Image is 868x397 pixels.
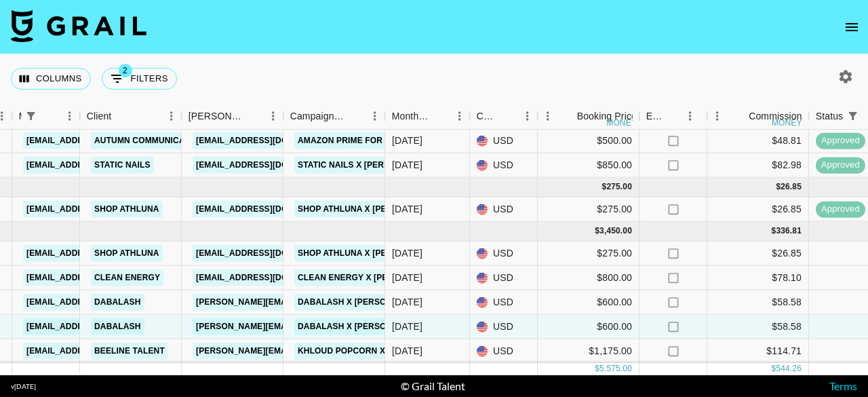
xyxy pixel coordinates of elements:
[182,103,283,130] div: Booker
[707,315,809,339] div: $58.58
[346,107,365,126] button: Sort
[22,107,41,126] button: Show filters
[23,294,175,311] a: [EMAIL_ADDRESS][DOMAIN_NAME]
[119,64,132,77] span: 2
[781,181,802,193] div: 26.85
[538,266,639,290] div: $800.00
[294,269,447,286] a: Clean Energy x [PERSON_NAME]
[263,106,283,126] button: Menu
[23,269,175,286] a: [EMAIL_ADDRESS][DOMAIN_NAME]
[392,344,422,358] div: Aug '25
[450,106,470,126] button: Menu
[22,107,41,126] div: 1 active filter
[91,343,168,360] a: Beeline Talent
[772,119,802,127] div: money
[294,318,427,335] a: Dabalash x [PERSON_NAME]
[12,103,80,130] div: Manager
[189,103,244,130] div: [PERSON_NAME]
[392,246,422,260] div: Aug '25
[665,107,684,126] button: Sort
[392,202,422,216] div: Jul '25
[91,245,163,262] a: Shop Athluna
[193,201,344,218] a: [EMAIL_ADDRESS][DOMAIN_NAME]
[646,103,665,130] div: Expenses: Remove Commission?
[294,294,502,311] a: Dabalash x [PERSON_NAME] - Down Payment
[11,10,146,42] img: Grail Talent
[11,68,91,90] button: Select columns
[23,245,175,262] a: [EMAIL_ADDRESS][DOMAIN_NAME]
[606,119,637,127] div: money
[60,106,80,126] button: Menu
[517,106,538,126] button: Menu
[283,103,385,130] div: Campaign (Type)
[749,103,802,130] div: Commission
[707,290,809,315] div: $58.58
[599,225,632,237] div: 3,450.00
[602,181,607,193] div: $
[392,134,422,147] div: Jun '25
[392,295,422,309] div: Aug '25
[558,107,577,126] button: Sort
[23,157,175,174] a: [EMAIL_ADDRESS][DOMAIN_NAME]
[23,201,175,218] a: [EMAIL_ADDRESS][DOMAIN_NAME]
[577,103,637,130] div: Booking Price
[470,242,538,266] div: USD
[11,382,36,391] div: v [DATE]
[829,379,857,392] a: Terms
[816,203,865,216] span: approved
[470,129,538,153] div: USD
[707,106,728,126] button: Menu
[538,315,639,339] div: $600.00
[294,201,446,218] a: Shop Athluna x [PERSON_NAME]
[772,225,776,237] div: $
[193,343,414,360] a: [PERSON_NAME][EMAIL_ADDRESS][DOMAIN_NAME]
[606,181,632,193] div: 275.00
[595,225,599,237] div: $
[772,363,776,375] div: $
[41,107,60,126] button: Sort
[538,290,639,315] div: $600.00
[392,320,422,333] div: Aug '25
[776,363,802,375] div: 544.26
[538,242,639,266] div: $275.00
[707,266,809,290] div: $78.10
[639,103,707,130] div: Expenses: Remove Commission?
[193,245,344,262] a: [EMAIL_ADDRESS][DOMAIN_NAME]
[244,107,263,126] button: Sort
[470,103,538,130] div: Currency
[538,339,639,364] div: $1,175.00
[392,271,422,284] div: Aug '25
[91,201,163,218] a: Shop Athluna
[392,103,431,130] div: Month Due
[595,363,599,375] div: $
[538,153,639,178] div: $850.00
[23,132,175,149] a: [EMAIL_ADDRESS][DOMAIN_NAME]
[401,379,465,393] div: © Grail Talent
[431,107,450,126] button: Sort
[838,14,865,41] button: open drawer
[19,103,22,130] div: Manager
[477,103,498,130] div: Currency
[102,68,177,90] button: Show filters
[80,103,182,130] div: Client
[776,225,802,237] div: 336.81
[193,269,344,286] a: [EMAIL_ADDRESS][DOMAIN_NAME]
[91,318,144,335] a: Dabalash
[392,158,422,172] div: Jun '25
[538,197,639,222] div: $275.00
[470,197,538,222] div: USD
[470,290,538,315] div: USD
[707,339,809,364] div: $114.71
[707,197,809,222] div: $26.85
[91,157,154,174] a: Static Nails
[707,242,809,266] div: $26.85
[385,103,470,130] div: Month Due
[707,129,809,153] div: $48.81
[87,103,112,130] div: Client
[294,245,446,262] a: Shop Athluna x [PERSON_NAME]
[91,294,144,311] a: Dabalash
[294,157,437,174] a: Static Nails x [PERSON_NAME]
[91,269,163,286] a: Clean Energy
[816,159,865,172] span: approved
[290,103,346,130] div: Campaign (Type)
